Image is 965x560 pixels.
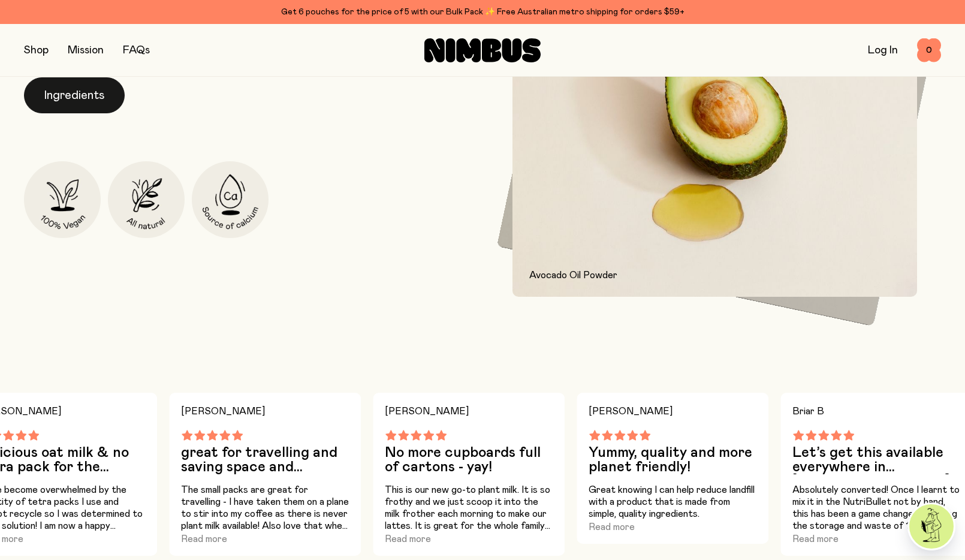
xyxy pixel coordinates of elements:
[385,445,553,474] h3: No more cupboards full of cartons - yay!
[24,77,125,113] button: Ingredients
[529,268,900,282] p: Avocado Oil Powder
[792,484,960,532] p: Absolutely converted! Once I learnt to mix it in the NutriBullet not by hand, this has been a gam...
[792,532,839,546] button: Read more
[123,45,150,56] a: FAQs
[909,504,954,549] img: agent
[24,5,941,19] div: Get 6 pouches for the price of 5 with our Bulk Pack ✨ Free Australian metro shipping for orders $59+
[68,45,104,56] a: Mission
[589,445,756,474] h3: Yummy, quality and more planet friendly!
[385,532,431,546] button: Read more
[181,484,349,532] p: The small packs are great for travelling - I have taken them on a plane to stir into my coffee as...
[917,38,941,62] button: 0
[181,532,227,546] button: Read more
[589,520,635,534] button: Read more
[792,445,960,474] h3: Let’s get this available everywhere in [GEOGRAPHIC_DATA]
[385,402,553,420] h4: [PERSON_NAME]
[868,45,898,56] a: Log In
[385,484,553,532] p: This is our new go-to plant milk. It is so frothy and we just scoop it into the milk frother each...
[589,402,756,420] h4: [PERSON_NAME]
[181,445,349,474] h3: great for travelling and saving space and packaging at home
[181,402,349,420] h4: [PERSON_NAME]
[589,484,756,520] p: Great knowing I can help reduce landfill with a product that is made from simple, quality ingredi...
[792,402,960,420] h4: Briar B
